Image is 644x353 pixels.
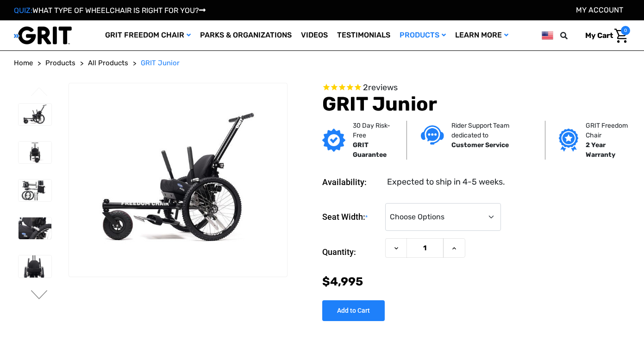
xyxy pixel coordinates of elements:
[69,107,287,253] img: GRIT Junior: GRIT Freedom Chair all terrain wheelchair engineered specifically for kids
[585,31,613,40] span: My Cart
[100,20,195,50] a: GRIT Freedom Chair
[19,255,51,277] img: GRIT Junior: close up front view of pediatric GRIT wheelchair with Invacare Matrx seat, levers, m...
[322,176,381,188] dt: Availability:
[322,238,381,266] label: Quantity:
[332,20,395,50] a: Testimonials
[578,26,630,45] a: Cart with 0 items
[451,141,509,149] strong: Customer Service
[322,275,363,288] span: $4,995
[14,58,33,68] a: Home
[542,30,553,41] img: us.png
[368,82,398,93] span: reviews
[19,217,51,239] img: GRIT Junior: close up of child-sized GRIT wheelchair with Invacare Matrx seat, levers, and wheels
[451,121,531,140] p: Rider Support Team dedicated to
[14,26,72,45] img: GRIT All-Terrain Wheelchair and Mobility Equipment
[614,29,628,43] img: Cart
[14,6,32,15] span: QUIZ:
[450,20,513,50] a: Learn More
[88,58,128,68] a: All Products
[576,6,623,14] a: Account
[559,129,578,152] img: Grit freedom
[586,121,633,140] p: GRIT Freedom Chair
[30,87,49,98] button: Go to slide 3 of 3
[88,59,128,67] span: All Products
[353,141,387,159] strong: GRIT Guarantee
[322,203,381,231] label: Seat Width:
[141,58,180,68] a: GRIT Junior
[387,176,505,188] dd: Expected to ship in 4-5 weeks.
[621,26,630,35] span: 0
[45,58,75,68] a: Products
[564,26,578,45] input: Search
[322,129,345,152] img: GRIT Guarantee
[363,82,398,93] span: 2 reviews
[14,6,206,15] a: QUIZ:WHAT TYPE OF WHEELCHAIR IS RIGHT FOR YOU?
[19,104,51,125] img: GRIT Junior: GRIT Freedom Chair all terrain wheelchair engineered specifically for kids
[195,20,296,50] a: Parks & Organizations
[586,141,615,159] strong: 2 Year Warranty
[353,121,393,140] p: 30 Day Risk-Free
[322,83,630,93] span: Rated 5.0 out of 5 stars 2 reviews
[141,59,180,67] span: GRIT Junior
[322,300,385,321] input: Add to Cart
[30,290,49,301] button: Go to slide 2 of 3
[395,20,450,50] a: Products
[14,59,33,67] span: Home
[421,125,444,144] img: Customer service
[19,142,51,163] img: GRIT Junior: front view of kid-sized model of GRIT Freedom Chair all terrain wheelchair
[322,93,630,116] h1: GRIT Junior
[14,58,630,68] nav: Breadcrumb
[19,180,51,201] img: GRIT Junior: disassembled child-specific GRIT Freedom Chair model with seatback, push handles, fo...
[296,20,332,50] a: Videos
[45,59,75,67] span: Products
